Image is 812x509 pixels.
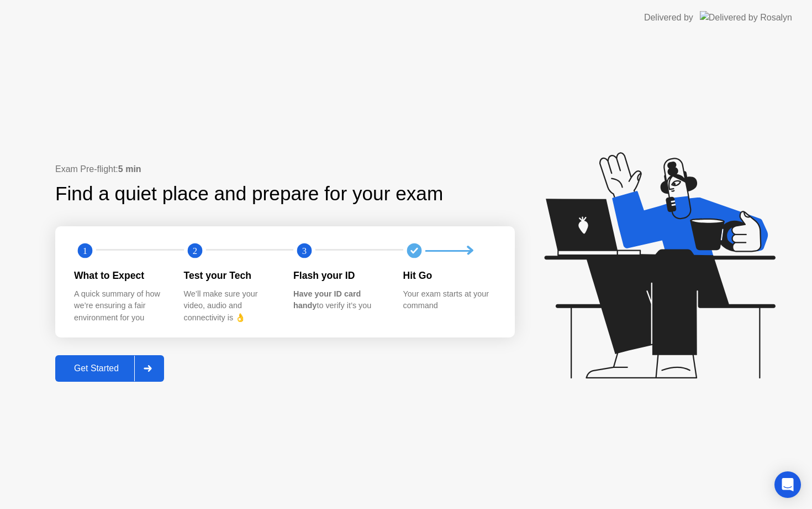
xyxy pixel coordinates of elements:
[118,164,141,174] b: 5 min
[302,246,307,256] text: 3
[644,11,693,24] div: Delivered by
[55,163,515,176] div: Exam Pre-flight:
[403,288,495,312] div: Your exam starts at your command
[74,268,166,283] div: What to Expect
[74,288,166,324] div: A quick summary of how we’re ensuring a fair environment for you
[55,179,445,209] div: Find a quiet place and prepare for your exam
[293,288,386,312] div: to verify it’s you
[184,268,276,283] div: Test your Tech
[293,289,361,310] b: Have your ID card handy
[403,268,495,283] div: Hit Go
[192,246,197,256] text: 2
[184,288,276,324] div: We’ll make sure your video, audio and connectivity is 👌
[700,11,792,24] img: Delivered by Rosalyn
[293,268,386,283] div: Flash your ID
[59,363,134,373] div: Get Started
[55,355,164,382] button: Get Started
[774,471,801,498] div: Open Intercom Messenger
[83,246,87,256] text: 1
